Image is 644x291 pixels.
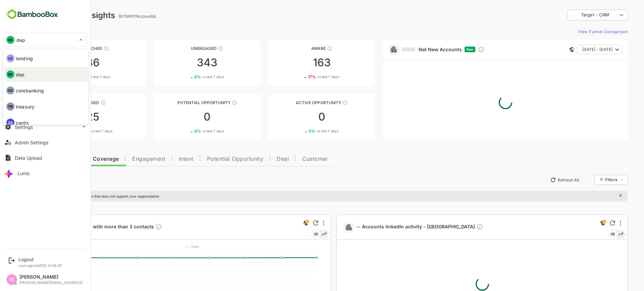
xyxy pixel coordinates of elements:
button: Refresh All [524,174,559,185]
div: Discover new ICP-fit accounts showing engagement — via intent surges, anonymous website visits, L... [454,46,461,53]
div: Description not present [132,223,139,231]
div: 0 [245,112,352,122]
div: LE [6,54,14,62]
p: cards [16,119,29,126]
span: vs last 7 days [293,129,315,134]
div: Description not present [453,223,460,231]
div: These accounts are MQAs and can be passed on to Inside Sales [208,100,214,105]
span: Target - CRM [557,12,586,17]
span: vs last 7 days [65,74,87,79]
a: 455 Accounts with more than 3 contactsDescription not present [36,223,141,231]
span: vs last 7 days [179,129,201,134]
span: vs last 7 days [67,129,89,134]
span: [DATE] - [DATE] [559,45,589,54]
span: Engagement [109,156,142,162]
div: 0 [130,112,237,122]
span: 455 Accounts with more than 3 contacts [36,223,139,231]
div: Target - CRM [549,12,594,18]
div: TR [6,102,14,111]
text: 200 [31,278,37,282]
div: Target - CRM [544,9,604,22]
span: Intent [155,156,170,162]
text: 300 [31,269,37,273]
a: UnreachedThese accounts have not been engaged with for a defined time period8615%vs last 7 days [16,40,122,86]
button: View Funnel Comparison [552,26,604,37]
a: Net New Accounts [378,47,438,53]
div: 86 [16,57,122,68]
span: Customer [279,156,305,162]
p: lending [16,55,33,62]
div: 0 % [171,129,201,134]
div: Active Opportunity [245,100,352,105]
div: 17 % [284,74,316,79]
div: Potential Opportunity [130,100,237,105]
button: [DATE] - [DATE] [553,45,599,54]
a: AwareThese accounts have just entered the buying cycle and need further nurturing16317%vs last 7 ... [245,40,352,86]
a: UnengagedThese accounts have not shown enough engagement and need nurturing3430%vs last 7 days [130,40,237,86]
div: These accounts have open opportunities which might be at any of the Sales Stages [319,100,324,105]
div: Unreached [16,46,122,51]
div: CA [6,119,14,127]
div: These accounts are warm, further nurturing would qualify them to MQAs [77,100,83,105]
p: dep [16,71,24,78]
div: DE [6,70,14,78]
span: Data Quality and Coverage [23,156,95,162]
div: Refresh [289,220,295,226]
div: Refresh [586,220,592,226]
p: There are global insights that does not support your segmentation [29,194,136,198]
span: vs last 7 days [294,74,316,79]
div: This card does not support filter and segments [546,47,551,52]
text: 400 [31,261,37,264]
div: 0 % [171,74,201,79]
div: 163 [245,57,352,68]
div: 343 [130,57,237,68]
div: Unengaged [130,46,237,51]
a: Active OpportunityThese accounts have open opportunities which might be at any of the Sales Stage... [245,94,352,140]
div: 25 [16,112,122,122]
span: Potential Opportunity [183,156,240,162]
ag: ( 617 of 617 Accounts) [95,14,132,19]
div: These accounts have just entered the buying cycle and need further nurturing [304,46,309,51]
span: -- Accounts linkedIn activity - [GEOGRAPHIC_DATA] [332,223,460,231]
div: 1150 % [53,129,89,134]
div: This is a global insight. Segment selection is not applicable for this view [278,219,286,228]
text: ---- Trend [161,245,175,248]
div: Aware [245,46,352,51]
span: New [443,48,450,51]
div: Engaged [16,100,122,105]
a: EngagedThese accounts are warm, further nurturing would qualify them to MQAs251150%vs last 7 days [16,94,122,140]
div: More [300,220,301,226]
div: CO [6,86,14,94]
div: 0 % [285,129,315,134]
span: vs last 7 days [179,74,201,79]
div: These accounts have not been engaged with for a defined time period [80,46,86,51]
p: treasury [16,103,35,110]
span: Deal [253,156,265,162]
text: 100 [31,287,37,290]
div: This is a global insight. Segment selection is not applicable for this view [575,219,583,228]
div: Filters [581,174,604,186]
div: These accounts have not shown enough engagement and need nurturing [195,46,200,51]
div: Dashboard Insights [16,10,92,20]
text: 500 [31,252,37,256]
div: Filters [582,177,594,182]
text: No of accounts [23,265,26,286]
button: New Insights [16,174,65,186]
div: 15 % [56,74,87,79]
a: Potential OpportunityThese accounts are MQAs and can be passed on to Inside Sales00%vs last 7 days [130,94,237,140]
p: corebanking [16,87,44,94]
a: -- Accounts linkedIn activity - [GEOGRAPHIC_DATA]Description not present [332,223,462,231]
div: More [596,220,598,226]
